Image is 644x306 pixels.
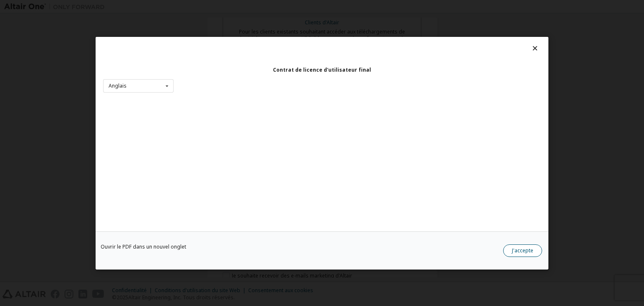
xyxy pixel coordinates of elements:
font: Ouvrir le PDF dans un nouvel onglet [101,243,186,250]
font: Contrat de licence d'utilisateur final [273,66,371,73]
font: J'accepte [512,247,533,254]
font: Anglais [109,82,127,89]
a: Ouvrir le PDF dans un nouvel onglet [101,244,186,249]
button: J'accepte [503,244,542,257]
